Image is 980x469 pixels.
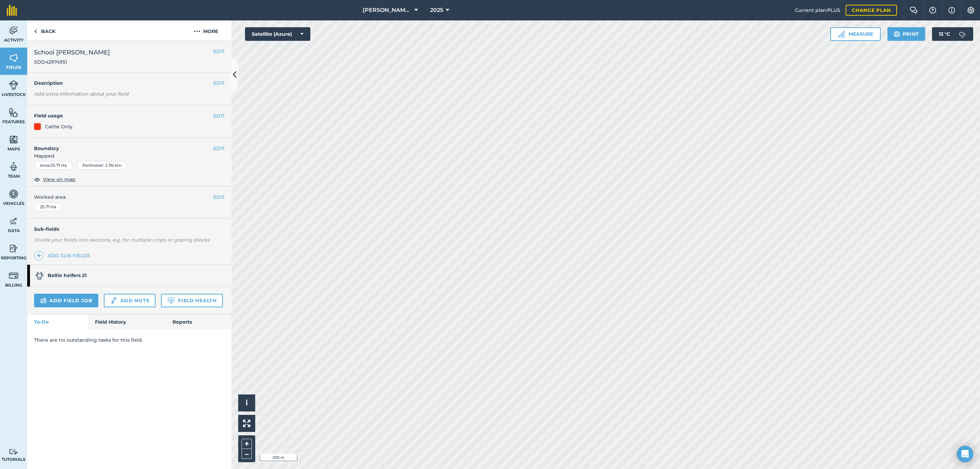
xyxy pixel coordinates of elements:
a: Add note [104,294,156,307]
img: svg+xml;base64,PD94bWwgdmVyc2lvbj0iMS4wIiBlbmNvZGluZz0idXRmLTgiPz4KPCEtLSBHZW5lcmF0b3I6IEFkb2JlIE... [9,162,18,172]
div: Open Intercom Messenger [957,446,973,462]
span: View on map [43,176,76,183]
div: Cattle Only [45,123,72,130]
span: Current plan : PLUS [795,6,840,14]
img: svg+xml;base64,PD94bWwgdmVyc2lvbj0iMS4wIiBlbmNvZGluZz0idXRmLTgiPz4KPCEtLSBHZW5lcmF0b3I6IEFkb2JlIE... [9,271,18,281]
em: Add extra information about your field [34,91,129,97]
img: svg+xml;base64,PD94bWwgdmVyc2lvbj0iMS4wIiBlbmNvZGluZz0idXRmLTgiPz4KPCEtLSBHZW5lcmF0b3I6IEFkb2JlIE... [9,449,18,455]
button: More [180,20,231,41]
button: EDIT [213,48,225,55]
span: SDD42974951 [34,59,110,65]
h4: Boundary [27,138,213,152]
img: svg+xml;base64,PHN2ZyB4bWxucz0iaHR0cDovL3d3dy53My5vcmcvMjAwMC9zdmciIHdpZHRoPSI1NiIgaGVpZ2h0PSI2MC... [9,53,18,63]
button: – [242,449,252,459]
span: i [246,399,248,407]
img: svg+xml;base64,PD94bWwgdmVyc2lvbj0iMS4wIiBlbmNvZGluZz0idXRmLTgiPz4KPCEtLSBHZW5lcmF0b3I6IEFkb2JlIE... [9,80,18,90]
img: svg+xml;base64,PD94bWwgdmVyc2lvbj0iMS4wIiBlbmNvZGluZz0idXRmLTgiPz4KPCEtLSBHZW5lcmF0b3I6IEFkb2JlIE... [9,189,18,199]
button: Measure [830,27,881,41]
span: [PERSON_NAME][GEOGRAPHIC_DATA] [363,6,412,14]
a: Add sub-fields [34,251,93,260]
h4: Field usage [34,112,213,119]
img: svg+xml;base64,PHN2ZyB4bWxucz0iaHR0cDovL3d3dy53My5vcmcvMjAwMC9zdmciIHdpZHRoPSI1NiIgaGVpZ2h0PSI2MC... [9,134,18,145]
img: svg+xml;base64,PD94bWwgdmVyc2lvbj0iMS4wIiBlbmNvZGluZz0idXRmLTgiPz4KPCEtLSBHZW5lcmF0b3I6IEFkb2JlIE... [40,296,47,305]
h4: Description [34,79,225,87]
button: EDIT [213,112,225,119]
button: View on map [34,175,76,183]
p: There are no outstanding tasks for this field. [34,336,225,344]
img: svg+xml;base64,PD94bWwgdmVyc2lvbj0iMS4wIiBlbmNvZGluZz0idXRmLTgiPz4KPCEtLSBHZW5lcmF0b3I6IEFkb2JlIE... [9,243,18,254]
img: svg+xml;base64,PHN2ZyB4bWxucz0iaHR0cDovL3d3dy53My5vcmcvMjAwMC9zdmciIHdpZHRoPSIyMCIgaGVpZ2h0PSIyNC... [194,27,200,35]
img: svg+xml;base64,PHN2ZyB4bWxucz0iaHR0cDovL3d3dy53My5vcmcvMjAwMC9zdmciIHdpZHRoPSIxOCIgaGVpZ2h0PSIyNC... [34,175,40,183]
button: 13 °C [932,27,973,41]
button: + [242,439,252,449]
button: EDIT [213,79,225,87]
img: svg+xml;base64,PD94bWwgdmVyc2lvbj0iMS4wIiBlbmNvZGluZz0idXRmLTgiPz4KPCEtLSBHZW5lcmF0b3I6IEFkb2JlIE... [955,27,969,41]
img: svg+xml;base64,PD94bWwgdmVyc2lvbj0iMS4wIiBlbmNvZGluZz0idXRmLTgiPz4KPCEtLSBHZW5lcmF0b3I6IEFkb2JlIE... [9,26,18,36]
img: Four arrows, one pointing top left, one top right, one bottom right and the last bottom left [243,420,250,427]
img: A cog icon [967,7,975,14]
strong: Beltie heifers 21 [48,272,86,278]
span: Worked area [34,193,225,201]
img: svg+xml;base64,PHN2ZyB4bWxucz0iaHR0cDovL3d3dy53My5vcmcvMjAwMC9zdmciIHdpZHRoPSIxNCIgaGVpZ2h0PSIyNC... [36,252,41,260]
button: Satellite (Azure) [245,27,310,41]
a: Add field job [34,294,98,307]
button: EDIT [213,145,225,152]
a: Change plan [846,5,897,16]
button: i [238,394,255,411]
span: Mapped [27,152,231,160]
img: svg+xml;base64,PD94bWwgdmVyc2lvbj0iMS4wIiBlbmNvZGluZz0idXRmLTgiPz4KPCEtLSBHZW5lcmF0b3I6IEFkb2JlIE... [110,296,117,305]
img: svg+xml;base64,PHN2ZyB4bWxucz0iaHR0cDovL3d3dy53My5vcmcvMjAwMC9zdmciIHdpZHRoPSIxNyIgaGVpZ2h0PSIxNy... [948,6,955,14]
img: svg+xml;base64,PD94bWwgdmVyc2lvbj0iMS4wIiBlbmNvZGluZz0idXRmLTgiPz4KPCEtLSBHZW5lcmF0b3I6IEFkb2JlIE... [35,272,44,280]
div: 25.71 Ha [34,203,62,211]
a: Beltie heifers 21 [27,265,225,287]
a: Reports [166,314,231,329]
span: School [PERSON_NAME] [34,48,110,57]
img: fieldmargin Logo [7,5,17,16]
img: svg+xml;base64,PHN2ZyB4bWxucz0iaHR0cDovL3d3dy53My5vcmcvMjAwMC9zdmciIHdpZHRoPSI1NiIgaGVpZ2h0PSI2MC... [9,107,18,117]
span: 2025 [430,6,443,14]
button: EDIT [213,193,225,201]
a: To-Do [27,314,88,329]
h4: Sub-fields [27,225,231,233]
a: Back [27,20,62,41]
img: Ruler icon [838,31,845,37]
div: Perimeter : 2.116 km [77,161,127,170]
span: 13 ° C [939,27,950,41]
em: Divide your fields into sections, e.g. for multiple crops or grazing blocks [34,237,210,243]
img: svg+xml;base64,PHN2ZyB4bWxucz0iaHR0cDovL3d3dy53My5vcmcvMjAwMC9zdmciIHdpZHRoPSI5IiBoZWlnaHQ9IjI0Ii... [34,27,37,35]
button: Print [887,27,926,41]
img: svg+xml;base64,PHN2ZyB4bWxucz0iaHR0cDovL3d3dy53My5vcmcvMjAwMC9zdmciIHdpZHRoPSIxOSIgaGVpZ2h0PSIyNC... [894,30,900,38]
img: svg+xml;base64,PD94bWwgdmVyc2lvbj0iMS4wIiBlbmNvZGluZz0idXRmLTgiPz4KPCEtLSBHZW5lcmF0b3I6IEFkb2JlIE... [9,216,18,226]
img: A question mark icon [929,7,937,14]
img: Two speech bubbles overlapping with the left bubble in the forefront [910,7,918,14]
div: Area : 25.71 Ha [34,161,72,170]
a: Field History [88,314,165,329]
a: Field Health [161,294,223,307]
